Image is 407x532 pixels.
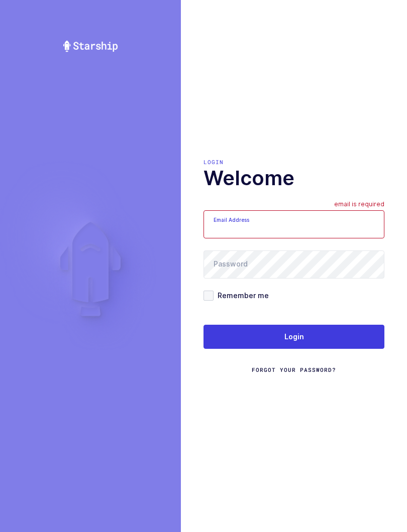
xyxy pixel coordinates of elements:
[203,250,384,279] input: Password
[203,210,384,238] input: Email Address
[252,366,336,374] a: Forgot Your Password?
[203,158,384,166] div: Login
[203,325,384,349] button: Login
[334,200,384,210] div: email is required
[203,166,384,190] h1: Welcome
[214,291,269,300] span: Remember me
[284,332,304,342] span: Login
[62,40,119,52] img: Starship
